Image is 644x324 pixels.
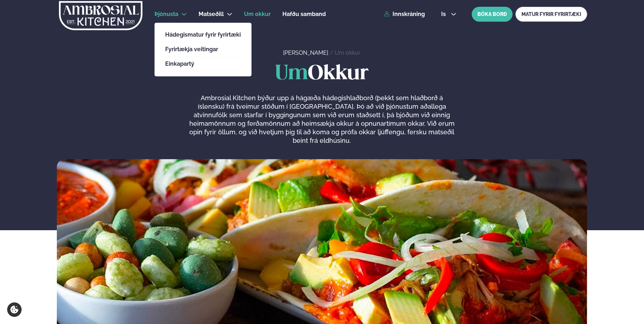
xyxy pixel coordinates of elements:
[472,7,513,22] button: BÓKA BORÐ
[275,64,308,83] span: Um
[335,49,361,56] a: Um okkur
[155,10,178,18] a: Þjónusta
[57,63,587,85] h1: Okkur
[188,94,456,145] p: Ambrosial Kitchen býður upp á hágæða hádegishlaðborð (þekkt sem hlaðborð á íslensku) frá tveimur ...
[435,11,462,17] button: is
[282,10,326,18] a: Hafðu samband
[244,10,271,18] a: Um okkur
[7,302,22,317] a: Cookie settings
[199,11,224,17] span: Matseðill
[58,1,143,30] img: logo
[199,10,224,18] a: Matseðill
[165,61,241,67] a: Einkapartý
[244,11,271,17] span: Um okkur
[515,7,587,22] a: MATUR FYRIR FYRIRTÆKI
[165,47,241,52] a: Fyrirtækja veitingar
[283,49,328,56] a: [PERSON_NAME]
[441,11,448,17] span: is
[165,32,241,38] a: Hádegismatur fyrir fyrirtæki
[282,11,326,17] span: Hafðu samband
[330,49,335,56] span: /
[155,11,178,17] span: Þjónusta
[384,11,425,17] a: Innskráning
